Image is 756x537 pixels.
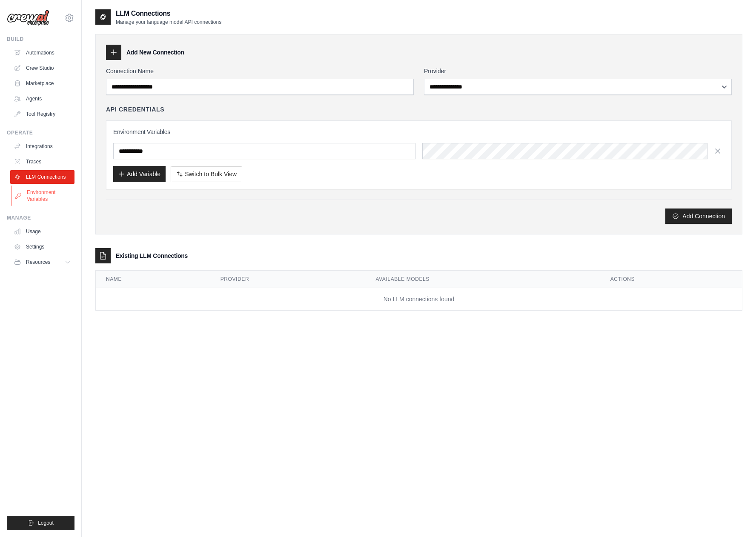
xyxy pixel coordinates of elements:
a: Marketplace [10,77,74,90]
button: Add Variable [113,166,166,182]
a: Usage [10,225,74,238]
button: Logout [7,516,74,530]
a: Settings [10,240,74,254]
a: LLM Connections [10,170,74,184]
a: Environment Variables [11,186,75,206]
a: Tool Registry [10,107,74,121]
span: Logout [38,520,54,526]
h3: Existing LLM Connections [116,251,188,260]
div: Manage [7,214,74,221]
a: Crew Studio [10,61,74,75]
span: Switch to Bulk View [185,170,237,178]
h3: Environment Variables [113,128,724,136]
span: Resources [26,259,50,266]
th: Name [96,271,210,288]
a: Traces [10,155,74,169]
div: Operate [7,129,74,136]
p: Manage your language model API connections [116,19,221,26]
a: Agents [10,92,74,106]
a: Integrations [10,140,74,153]
h4: API Credentials [106,105,164,114]
button: Switch to Bulk View [171,166,242,182]
button: Resources [10,255,74,269]
div: Build [7,36,74,43]
th: Provider [210,271,366,288]
td: No LLM connections found [96,288,742,311]
th: Actions [600,271,742,288]
label: Provider [424,67,732,75]
a: Automations [10,46,74,60]
h2: LLM Connections [116,9,221,19]
h3: Add New Connection [126,48,184,57]
label: Connection Name [106,67,414,75]
th: Available Models [365,271,600,288]
img: Logo [7,10,49,26]
button: Add Connection [665,209,732,224]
